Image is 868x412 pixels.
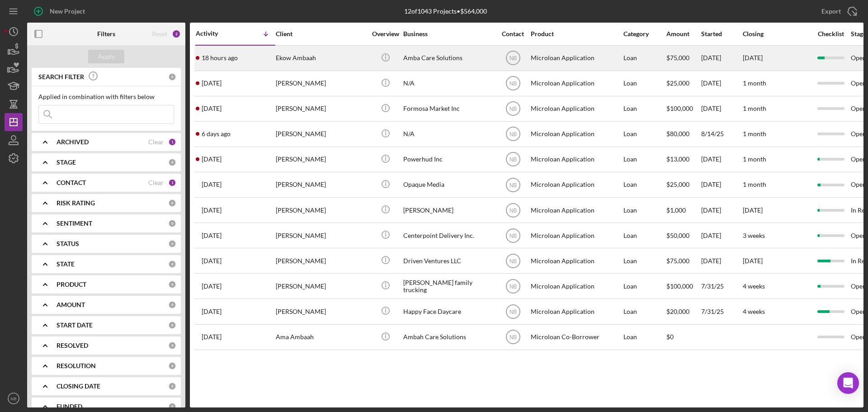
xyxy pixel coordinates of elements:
div: 0 [168,73,176,81]
div: New Project [50,2,85,20]
time: 3 weeks [743,232,765,239]
div: [DATE] [701,198,742,222]
div: Microloan Application [531,97,621,121]
b: AMOUNT [57,301,85,308]
div: Clear [148,179,164,186]
div: Closing [743,30,811,38]
div: Happy Face Daycare [403,299,494,323]
div: Loan [623,46,665,70]
div: Microloan Application [531,198,621,222]
div: $75,000 [666,249,700,273]
div: [PERSON_NAME] [276,223,366,247]
time: 1 month [743,79,766,87]
div: $100,000 [666,97,700,121]
div: Microloan Application [531,299,621,323]
b: PRODUCT [57,281,86,288]
text: NB [509,55,517,62]
text: NB [509,131,517,137]
div: $100,000 [666,274,700,298]
div: Applied in combination with filters below [38,93,174,100]
time: 1 month [743,155,766,163]
time: 2025-08-13 15:28 [202,156,222,163]
div: Client [276,30,366,38]
div: Loan [623,198,665,222]
div: Product [531,30,621,38]
b: STAGE [57,159,76,166]
div: $0 [666,325,700,349]
time: 2025-08-04 13:09 [202,257,222,265]
div: N/A [403,122,494,146]
div: Loan [623,71,665,95]
div: N/A [403,71,494,95]
div: $25,000 [666,173,700,197]
div: [PERSON_NAME] family trucking [403,274,494,298]
div: Microloan Co-Borrower [531,325,621,349]
div: 0 [168,301,176,309]
div: Reset [152,30,167,38]
div: Business [403,30,494,38]
div: $20,000 [666,299,700,323]
div: Loan [623,299,665,323]
text: NB [509,156,517,163]
div: 7/31/25 [701,274,742,298]
div: 0 [168,280,176,289]
div: Powerhud Inc [403,147,494,171]
text: NB [509,232,517,239]
div: [PERSON_NAME] [276,71,366,95]
div: Checklist [811,30,850,38]
text: NB [509,182,517,188]
div: Amba Care Solutions [403,46,494,70]
b: RESOLVED [57,342,88,349]
div: 7/31/25 [701,299,742,323]
time: 2025-07-31 21:07 [202,283,222,290]
div: Opaque Media [403,173,494,197]
text: NB [509,207,517,213]
div: Ama Ambaah [276,325,366,349]
div: [PERSON_NAME] [276,249,366,273]
div: [DATE] [701,97,742,121]
time: 2025-08-17 16:20 [202,80,222,87]
div: Microloan Application [531,122,621,146]
text: NB [509,106,517,112]
div: Loan [623,223,665,247]
button: Apply [88,50,124,63]
b: STATE [57,260,75,268]
div: $13,000 [666,147,700,171]
div: [DATE] [701,223,742,247]
div: [PERSON_NAME] [276,198,366,222]
div: Ambah Care Solutions [403,325,494,349]
time: 2025-08-07 10:45 [202,207,222,214]
text: NB [509,258,517,264]
time: 1 month [743,104,766,112]
time: 2025-08-06 17:15 [202,232,222,239]
time: 2025-07-14 14:32 [202,333,222,341]
div: [PERSON_NAME] [276,173,366,197]
b: RISK RATING [57,199,95,207]
b: FUNDED [57,403,82,410]
div: [DATE] [701,173,742,197]
div: Overview [368,30,402,38]
div: $50,000 [666,223,700,247]
div: $80,000 [666,122,700,146]
time: 2025-08-16 19:37 [202,105,222,112]
div: [PERSON_NAME] [276,97,366,121]
b: START DATE [57,322,93,329]
div: Microloan Application [531,274,621,298]
b: SEARCH FILTER [38,73,84,81]
b: RESOLUTION [57,362,96,369]
div: [PERSON_NAME] [403,198,494,222]
div: Contact [496,30,530,38]
div: 8/14/25 [701,122,742,146]
div: [DATE] [701,249,742,273]
div: Loan [623,274,665,298]
b: STATUS [57,240,79,247]
div: [PERSON_NAME] [276,274,366,298]
div: Loan [623,249,665,273]
time: 2025-08-14 22:54 [202,130,231,137]
div: [PERSON_NAME] [276,299,366,323]
button: Export [812,2,863,20]
div: [PERSON_NAME] [276,147,366,171]
div: Microloan Application [531,249,621,273]
div: Ekow Ambaah [276,46,366,70]
div: Centerpoint Delivery Inc. [403,223,494,247]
